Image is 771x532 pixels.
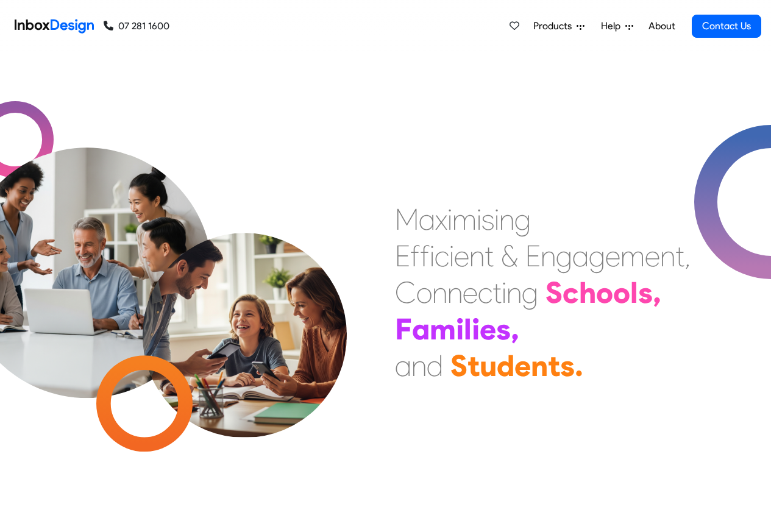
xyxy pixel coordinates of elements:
img: parents_with_child.png [117,182,372,438]
div: l [464,311,472,347]
div: o [596,274,613,311]
div: i [449,238,454,274]
span: Help [601,19,625,34]
div: s [481,201,494,238]
div: & [501,238,518,274]
div: c [563,274,579,311]
div: n [411,347,427,384]
div: x [435,201,447,238]
div: n [660,238,675,274]
div: g [556,238,572,274]
div: . [575,347,583,384]
div: n [499,201,514,238]
div: S [450,347,467,384]
span: Products [533,19,577,34]
div: m [620,238,645,274]
a: Contact Us [692,15,761,38]
div: n [506,274,522,311]
div: Maximising Efficient & Engagement, Connecting Schools, Families, and Students. [395,201,691,384]
div: a [395,347,411,384]
div: t [548,347,560,384]
div: f [410,238,420,274]
div: n [531,347,548,384]
div: o [416,274,432,311]
div: i [456,311,464,347]
div: S [545,274,563,311]
div: t [492,274,502,311]
div: e [645,238,660,274]
div: g [589,238,605,274]
a: Products [528,14,589,38]
div: a [572,238,589,274]
div: s [638,274,653,311]
div: g [514,201,531,238]
div: d [427,347,443,384]
div: t [467,347,480,384]
div: c [478,274,492,311]
div: n [432,274,447,311]
div: u [480,347,497,384]
div: i [430,238,435,274]
div: f [420,238,430,274]
div: , [684,238,691,274]
div: i [502,274,506,311]
div: m [430,311,456,347]
div: E [395,238,410,274]
div: s [560,347,575,384]
div: i [494,201,499,238]
div: o [613,274,630,311]
div: C [395,274,416,311]
a: Help [596,14,638,38]
div: l [630,274,638,311]
div: e [514,347,531,384]
div: E [525,238,541,274]
div: e [480,311,496,347]
div: n [447,274,463,311]
div: e [463,274,478,311]
div: t [675,238,684,274]
div: n [541,238,556,274]
div: s [496,311,511,347]
div: , [511,311,519,347]
div: c [435,238,449,274]
div: a [419,201,435,238]
div: i [447,201,452,238]
div: a [412,311,430,347]
div: g [522,274,538,311]
div: i [477,201,481,238]
div: t [485,238,494,274]
div: n [469,238,485,274]
div: m [452,201,477,238]
div: F [395,311,412,347]
div: e [605,238,620,274]
div: i [472,311,480,347]
div: , [653,274,661,311]
a: 07 281 1600 [104,19,169,34]
div: d [497,347,514,384]
div: h [579,274,596,311]
div: e [454,238,469,274]
a: About [645,14,678,38]
div: M [395,201,419,238]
